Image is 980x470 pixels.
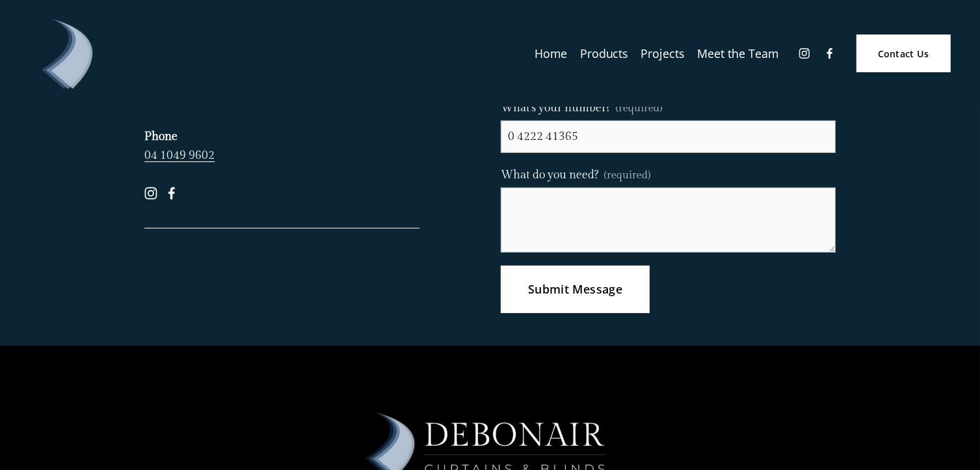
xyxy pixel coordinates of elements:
[641,42,684,65] a: Projects
[144,187,157,200] a: Instagram
[144,130,178,143] strong: Phone
[501,266,649,314] button: Submit MessageSubmit Message
[580,43,628,64] span: Products
[165,187,178,200] a: Facebook
[501,99,610,118] span: What's your number?
[144,148,215,162] a: 04 1049 9602
[604,167,650,184] span: (required)
[856,35,951,73] a: Contact Us
[528,281,622,297] span: Submit Message
[580,42,628,65] a: folder dropdown
[535,42,567,65] a: Home
[501,166,598,185] span: What do you need?
[29,18,101,89] img: Debonair | Curtains, Blinds, Shutters &amp; Awnings
[616,104,662,114] span: (required)
[798,47,811,60] a: Instagram
[823,47,836,60] a: Facebook
[697,42,778,65] a: Meet the Team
